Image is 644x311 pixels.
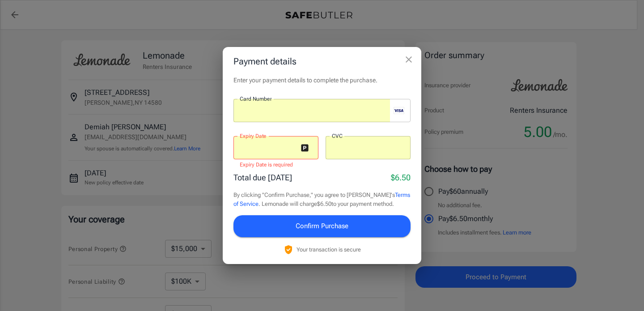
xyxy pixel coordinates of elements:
span: Confirm Purchase [296,220,348,232]
a: Terms of Service [233,192,410,207]
p: $6.50 [391,171,411,183]
p: Expiry Date is required [240,161,312,170]
label: CVC [332,132,343,140]
label: Expiry Date [240,132,267,140]
p: Your transaction is secure [297,245,361,254]
button: close [400,51,418,68]
iframe: Secure expiration date input frame [240,144,312,152]
p: Enter your payment details to complete the purchase. [233,76,411,85]
button: Autofill Privacy Card [301,144,309,152]
svg: visa [394,107,404,114]
iframe: Secure CVC input frame [332,144,404,152]
p: Total due [DATE] [233,171,292,183]
button: Confirm Purchase [233,215,411,237]
p: By clicking "Confirm Purchase," you agree to [PERSON_NAME]'s . Lemonade will charge $6.50 to your... [233,191,411,208]
iframe: Secure card number input frame [240,107,390,115]
h2: Payment details [223,47,421,76]
label: Card Number [240,95,271,102]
